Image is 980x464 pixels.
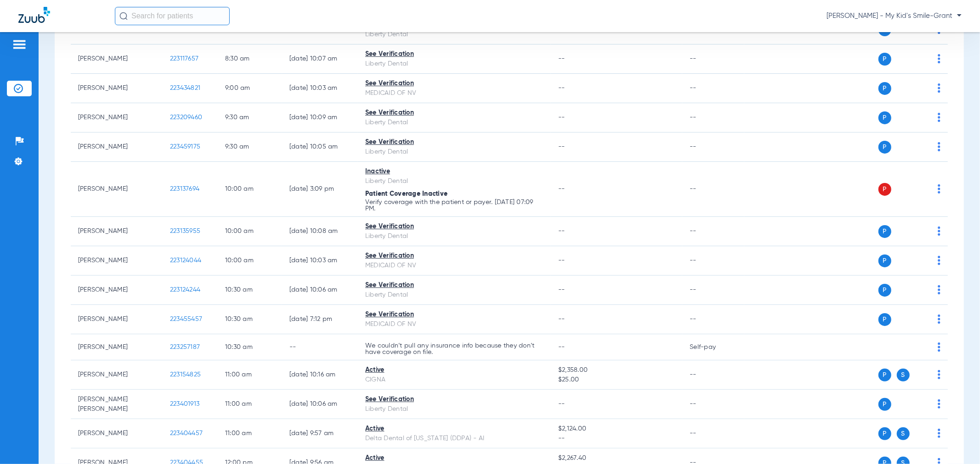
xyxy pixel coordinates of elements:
[365,177,544,186] div: Liberty Dental
[558,401,565,407] span: --
[218,217,282,246] td: 10:00 AM
[682,133,744,162] td: --
[938,256,940,265] img: group-dot-blue.svg
[170,228,200,234] span: 223135955
[558,186,565,192] span: --
[682,162,744,217] td: --
[115,7,230,25] input: Search for patients
[558,144,565,150] span: --
[365,453,544,463] div: Active
[938,184,940,193] img: group-dot-blue.svg
[365,375,544,385] div: CIGNA
[682,44,744,74] td: --
[71,44,163,74] td: [PERSON_NAME]
[365,79,544,88] div: See Verification
[365,320,544,329] div: MEDICAID OF NV
[12,39,27,50] img: hamburger-icon
[558,344,565,350] span: --
[365,424,544,434] div: Active
[878,183,891,196] span: P
[938,113,940,122] img: group-dot-blue.svg
[218,334,282,360] td: 10:30 AM
[282,334,358,360] td: --
[365,290,544,300] div: Liberty Dental
[282,44,358,74] td: [DATE] 10:07 AM
[558,453,675,463] span: $2,267.40
[878,82,891,95] span: P
[938,83,940,93] img: group-dot-blue.svg
[170,114,202,121] span: 223209460
[170,316,202,322] span: 223455457
[365,342,544,355] p: We couldn’t pull any insurance info because they don’t have coverage on file.
[897,369,910,381] span: S
[682,305,744,334] td: --
[71,360,163,390] td: [PERSON_NAME]
[365,365,544,375] div: Active
[365,261,544,271] div: MEDICAID OF NV
[878,53,891,66] span: P
[282,419,358,448] td: [DATE] 9:57 AM
[71,217,163,246] td: [PERSON_NAME]
[18,7,50,23] img: Zuub Logo
[170,144,200,150] span: 223459175
[558,257,565,264] span: --
[71,334,163,360] td: [PERSON_NAME]
[558,287,565,293] span: --
[218,305,282,334] td: 10:30 AM
[170,430,203,436] span: 223404457
[878,225,891,238] span: P
[170,401,199,407] span: 223401913
[218,103,282,133] td: 9:30 AM
[558,365,675,375] span: $2,358.00
[365,434,544,443] div: Delta Dental of [US_STATE] (DDPA) - AI
[365,118,544,127] div: Liberty Dental
[282,103,358,133] td: [DATE] 10:09 AM
[878,398,891,411] span: P
[682,419,744,448] td: --
[682,74,744,103] td: --
[878,141,891,154] span: P
[218,44,282,74] td: 8:30 AM
[282,133,358,162] td: [DATE] 10:05 AM
[282,390,358,419] td: [DATE] 10:06 AM
[365,251,544,261] div: See Verification
[119,12,128,20] img: Search Icon
[938,226,940,236] img: group-dot-blue.svg
[282,74,358,103] td: [DATE] 10:03 AM
[558,228,565,234] span: --
[71,419,163,448] td: [PERSON_NAME]
[938,315,940,324] img: group-dot-blue.svg
[365,59,544,69] div: Liberty Dental
[71,246,163,276] td: [PERSON_NAME]
[218,276,282,305] td: 10:30 AM
[878,284,891,297] span: P
[365,222,544,232] div: See Verification
[282,305,358,334] td: [DATE] 7:12 PM
[218,162,282,217] td: 10:00 AM
[897,427,910,440] span: S
[170,257,201,264] span: 223124044
[71,276,163,305] td: [PERSON_NAME]
[938,342,940,352] img: group-dot-blue.svg
[282,276,358,305] td: [DATE] 10:06 AM
[682,103,744,133] td: --
[938,370,940,379] img: group-dot-blue.svg
[365,167,544,177] div: Inactive
[938,142,940,151] img: group-dot-blue.svg
[71,133,163,162] td: [PERSON_NAME]
[365,199,544,212] p: Verify coverage with the patient or payer. [DATE] 07:09 PM.
[365,404,544,414] div: Liberty Dental
[365,395,544,404] div: See Verification
[71,74,163,103] td: [PERSON_NAME]
[282,360,358,390] td: [DATE] 10:16 AM
[827,11,962,21] span: [PERSON_NAME] - My Kid's Smile-Grant
[558,316,565,322] span: --
[365,191,448,197] span: Patient Coverage Inactive
[365,310,544,320] div: See Verification
[71,305,163,334] td: [PERSON_NAME]
[558,114,565,121] span: --
[218,246,282,276] td: 10:00 AM
[170,344,200,350] span: 223257187
[682,334,744,360] td: Self-pay
[218,133,282,162] td: 9:30 AM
